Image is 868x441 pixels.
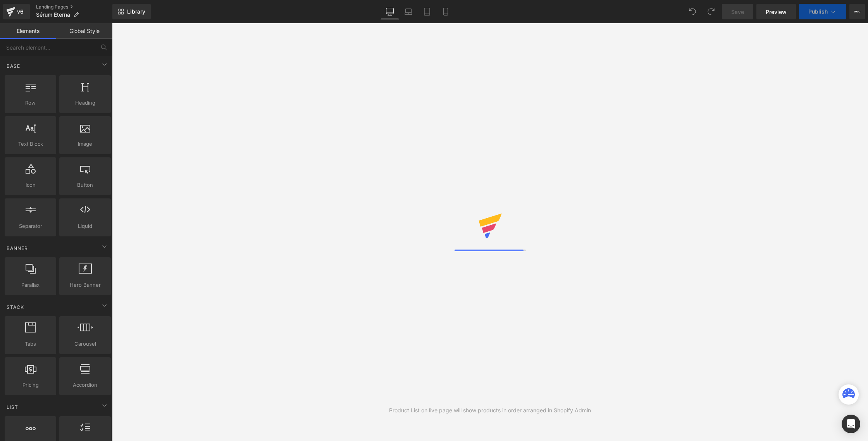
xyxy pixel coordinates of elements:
[112,4,151,19] a: New Library
[6,62,21,70] span: Base
[127,8,145,15] span: Library
[62,181,108,189] span: Button
[7,381,54,389] span: Pricing
[703,4,719,19] button: Redo
[6,403,19,411] span: List
[808,9,828,15] span: Publish
[62,222,108,230] span: Liquid
[842,415,860,433] div: Open Intercom Messenger
[36,12,70,18] span: Sérum Eterna
[7,281,54,289] span: Parallax
[381,4,399,19] a: Desktop
[6,245,29,252] span: Banner
[799,4,846,19] button: Publish
[62,99,108,107] span: Heading
[6,303,25,311] span: Stack
[3,4,30,19] a: v6
[62,381,108,389] span: Accordion
[62,140,108,148] span: Image
[62,281,108,289] span: Hero Banner
[685,4,700,19] button: Undo
[766,8,787,16] span: Preview
[389,406,591,415] div: Product List on live page will show products in order arranged in Shopify Admin
[7,181,54,189] span: Icon
[7,140,54,148] span: Text Block
[15,7,25,17] div: v6
[7,222,54,230] span: Separator
[36,4,112,10] a: Landing Pages
[7,340,54,348] span: Tabs
[418,4,436,19] a: Tablet
[399,4,418,19] a: Laptop
[7,99,54,107] span: Row
[849,4,865,19] button: More
[731,8,744,16] span: Save
[436,4,455,19] a: Mobile
[56,23,112,39] a: Global Style
[756,4,796,19] a: Preview
[62,340,108,348] span: Carousel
